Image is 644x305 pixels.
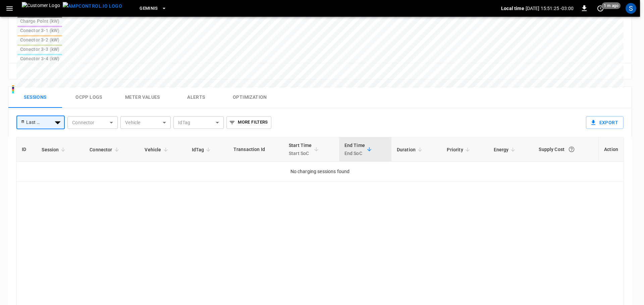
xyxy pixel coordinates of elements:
[598,137,624,162] th: Action
[526,5,574,12] p: [DATE] 15:51:25 -03:00
[595,3,606,14] button: set refresh interval
[397,146,424,154] span: Duration
[494,146,518,154] span: Energy
[169,87,223,108] button: Alerts
[16,137,624,182] table: sessions table
[63,2,122,10] img: ampcontrol.io logo
[140,5,158,12] span: Geminis
[501,5,524,12] p: Local time
[344,149,365,157] p: End SoC
[566,143,578,155] button: The cost of your charging session based on your supply rates
[226,116,271,129] button: More Filters
[289,149,312,157] p: Start SoC
[539,143,593,155] div: Supply Cost
[447,146,472,154] span: Priority
[223,87,277,108] button: Optimization
[344,141,365,157] div: End Time
[145,146,170,154] span: Vehicle
[16,137,36,162] th: ID
[228,137,283,162] th: Transaction Id
[289,141,312,157] div: Start Time
[22,2,60,15] img: Customer Logo
[192,146,213,154] span: IdTag
[586,116,624,129] button: Export
[626,3,636,14] div: profile-icon
[8,87,62,108] button: Sessions
[42,146,67,154] span: Session
[90,146,121,154] span: Connector
[602,2,621,9] span: 1 m ago
[26,116,51,129] div: Last 4 hrs
[116,87,169,108] button: Meter Values
[62,87,116,108] button: Ocpp logs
